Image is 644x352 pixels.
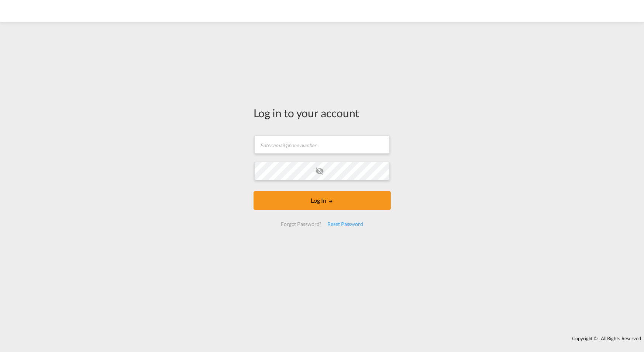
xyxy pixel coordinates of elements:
[254,105,391,121] div: Log in to your account
[324,217,366,231] div: Reset Password
[254,135,390,154] input: Enter email/phone number
[254,191,391,210] button: LOGIN
[315,167,324,175] md-icon: icon-eye-off
[278,217,324,231] div: Forgot Password?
